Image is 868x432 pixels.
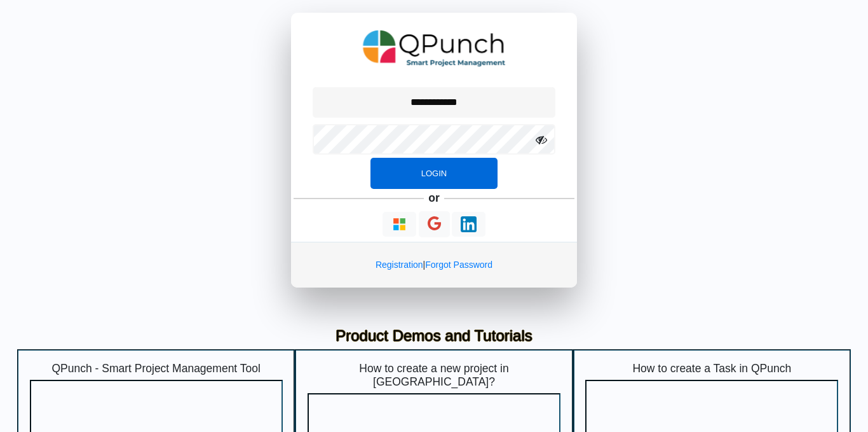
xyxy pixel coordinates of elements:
h3: Product Demos and Tutorials [27,327,841,345]
h5: or [426,189,442,207]
img: Loading... [461,216,477,232]
button: Login [370,158,498,190]
h5: How to create a Task in QPunch [585,362,838,375]
a: Registration [376,260,423,270]
a: Forgot Password [425,260,492,270]
h5: How to create a new project in [GEOGRAPHIC_DATA]? [308,362,560,389]
img: Loading... [391,216,407,232]
span: Login [421,169,447,178]
button: Continue With Google [419,211,450,237]
button: Continue With Microsoft Azure [383,212,416,237]
img: QPunch [363,25,506,71]
h5: QPunch - Smart Project Management Tool [30,362,283,375]
button: Continue With LinkedIn [452,212,485,237]
div: | [291,242,577,288]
